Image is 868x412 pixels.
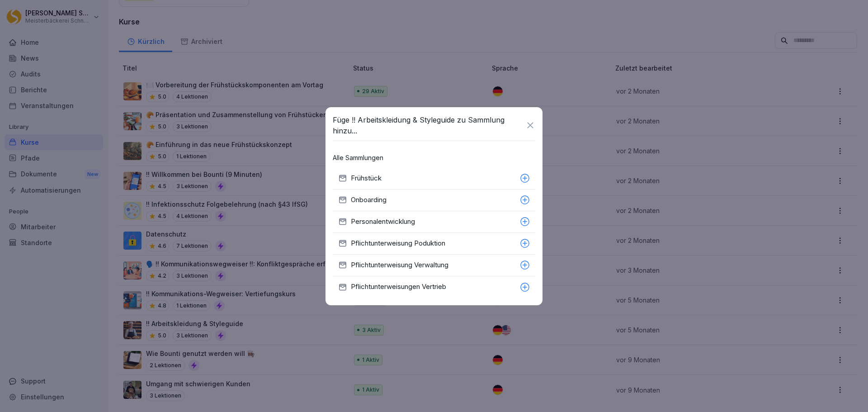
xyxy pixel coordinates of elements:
[333,114,525,136] div: Füge !! Arbeitskleidung & Styleguide zu Sammlung hinzu...
[333,168,535,189] button: Frühstück
[333,211,535,233] button: Personalentwicklung
[333,189,535,211] button: Onboarding
[333,276,535,298] button: Pflichtunterweisungen Vertrieb
[351,238,516,249] p: Pflichtunterweisung Poduktion
[351,282,516,292] p: Pflichtunterweisungen Vertrieb
[351,260,516,270] p: Pflichtunterweisung Verwaltung
[351,195,516,205] p: Onboarding
[351,217,516,227] p: Personalentwicklung
[333,255,535,276] button: Pflichtunterweisung Verwaltung
[333,233,535,255] button: Pflichtunterweisung Poduktion
[333,146,535,168] h5: Alle Sammlungen
[351,173,516,184] p: Frühstück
